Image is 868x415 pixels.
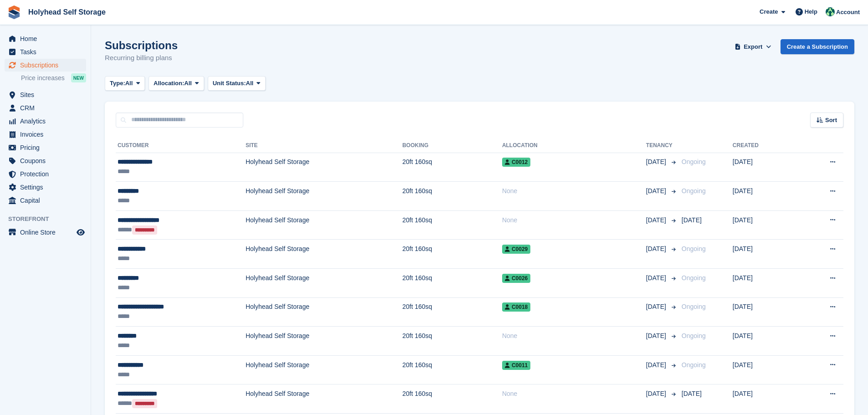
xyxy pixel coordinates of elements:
span: Settings [20,181,75,194]
td: 20ft 160sq [402,269,502,298]
span: [DATE] [646,331,668,341]
span: [DATE] [646,273,668,283]
div: None [502,186,646,196]
span: Online Store [20,226,75,239]
span: Protection [20,168,75,180]
div: None [502,331,646,341]
span: Coupons [20,154,75,167]
span: Storefront [8,215,91,224]
a: menu [5,141,86,154]
span: Ongoing [682,332,706,339]
td: [DATE] [733,240,796,269]
a: menu [5,226,86,239]
a: menu [5,194,86,207]
td: [DATE] [733,153,796,182]
td: [DATE] [733,182,796,211]
a: menu [5,59,86,72]
span: All [125,79,133,88]
div: None [502,215,646,225]
a: menu [5,46,86,58]
th: Booking [402,138,502,153]
td: 20ft 160sq [402,240,502,269]
td: [DATE] [733,297,796,327]
td: 20ft 160sq [402,210,502,240]
td: 20ft 160sq [402,327,502,356]
span: Price increases [21,74,65,82]
th: Tenancy [646,138,678,153]
a: menu [5,154,86,167]
button: Allocation: All [149,76,204,91]
span: Invoices [20,128,75,141]
span: C0029 [502,245,530,254]
span: Type: [110,79,125,88]
h1: Subscriptions [105,39,178,51]
td: Holyhead Self Storage [246,240,402,269]
td: Holyhead Self Storage [246,182,402,211]
td: [DATE] [733,269,796,298]
span: [DATE] [646,389,668,399]
td: Holyhead Self Storage [246,297,402,327]
span: [DATE] [646,244,668,254]
th: Customer [116,138,246,153]
td: 20ft 160sq [402,384,502,414]
span: [DATE] [646,186,668,196]
span: [DATE] [682,390,702,397]
span: C0012 [502,158,530,167]
a: Preview store [75,227,86,238]
div: None [502,389,646,399]
span: Ongoing [682,187,706,195]
span: Help [805,7,817,16]
span: Sort [825,116,837,125]
span: Unit Status: [213,79,246,88]
span: C0026 [502,274,530,283]
a: Price increases NEW [21,73,86,83]
span: Subscriptions [20,59,75,72]
td: [DATE] [733,210,796,240]
td: 20ft 160sq [402,182,502,211]
td: [DATE] [733,327,796,356]
span: Tasks [20,46,75,58]
span: Capital [20,194,75,207]
span: [DATE] [646,360,668,370]
a: menu [5,102,86,114]
td: Holyhead Self Storage [246,269,402,298]
td: Holyhead Self Storage [246,153,402,182]
span: Ongoing [682,245,706,252]
span: Create [760,7,778,16]
td: Holyhead Self Storage [246,384,402,414]
span: Ongoing [682,158,706,165]
td: Holyhead Self Storage [246,355,402,384]
span: [DATE] [682,216,702,224]
td: Holyhead Self Storage [246,327,402,356]
a: menu [5,181,86,194]
span: [DATE] [646,157,668,167]
span: C0011 [502,361,530,370]
button: Type: All [105,76,145,91]
span: CRM [20,102,75,114]
span: [DATE] [646,302,668,312]
span: Export [744,42,762,51]
p: Recurring billing plans [105,53,178,63]
button: Export [733,39,773,54]
button: Unit Status: All [208,76,266,91]
img: Graham Wood [826,7,835,16]
span: Pricing [20,141,75,154]
td: 20ft 160sq [402,153,502,182]
span: Ongoing [682,274,706,282]
a: Holyhead Self Storage [25,5,109,20]
a: menu [5,115,86,128]
th: Allocation [502,138,646,153]
img: stora-icon-8386f47178a22dfd0bd8f6a31ec36ba5ce8667c1dd55bd0f319d3a0aa187defe.svg [7,5,21,19]
span: Account [836,8,860,17]
a: Create a Subscription [781,39,854,54]
span: All [184,79,192,88]
th: Site [246,138,402,153]
span: [DATE] [646,215,668,225]
td: Holyhead Self Storage [246,210,402,240]
th: Created [733,138,796,153]
span: Sites [20,88,75,101]
td: [DATE] [733,384,796,414]
a: menu [5,128,86,141]
span: C0018 [502,302,530,312]
a: menu [5,88,86,101]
